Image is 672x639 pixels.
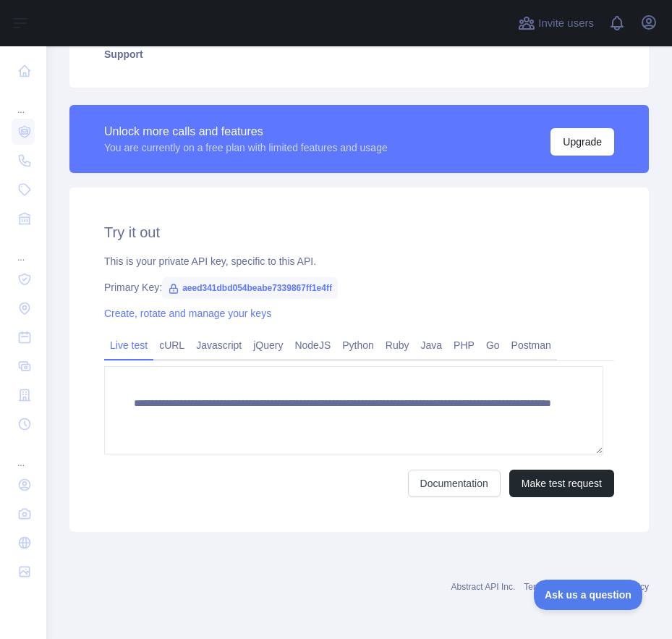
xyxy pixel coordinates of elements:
[12,87,35,116] div: ...
[336,334,380,357] a: Python
[190,334,247,357] a: Javascript
[104,334,153,357] a: Live test
[104,140,388,155] div: You are currently on a free plan with limited features and usage
[380,334,415,357] a: Ruby
[415,334,448,357] a: Java
[550,128,614,156] button: Upgrade
[247,334,289,357] a: jQuery
[509,470,614,497] button: Make test request
[104,280,614,295] div: Primary Key:
[12,234,35,263] div: ...
[515,12,597,35] button: Invite users
[451,582,516,592] a: Abstract API Inc.
[104,123,388,140] div: Unlock more calls and features
[153,334,190,357] a: cURL
[162,277,338,299] span: aeed341dbd054beabe7339867ff1e4ff
[524,582,587,592] a: Terms of service
[408,470,501,497] a: Documentation
[538,15,594,32] span: Invite users
[289,334,336,357] a: NodeJS
[448,334,480,357] a: PHP
[87,38,631,70] a: Support
[104,222,614,242] h2: Try it out
[12,440,35,469] div: ...
[104,254,614,268] div: This is your private API key, specific to this API.
[104,308,271,319] a: Create, rotate and manage your keys
[480,334,506,357] a: Go
[534,580,643,610] iframe: Toggle Customer Support
[506,334,557,357] a: Postman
